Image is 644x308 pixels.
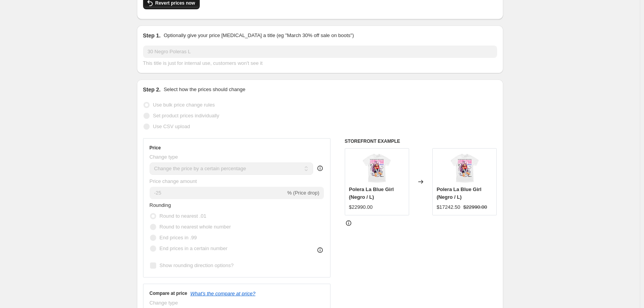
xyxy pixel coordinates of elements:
[164,32,354,39] p: Optionally give your price [MEDICAL_DATA] a title (eg "March 30% off sale on boots")
[449,152,480,183] img: 5_6360482e-541d-4039-bbf7-e55119572ab3_80x.webp
[153,113,219,118] span: Set product prices individually
[160,224,231,230] span: Round to nearest whole number
[160,262,234,268] span: Show rounding direction options?
[349,203,373,211] div: $22990.00
[160,245,228,251] span: End prices in a certain number
[143,60,263,66] span: This title is just for internal use, customers won't see it
[345,138,497,144] h6: STOREFRONT EXAMPLE
[164,86,245,93] p: Select how the prices should change
[160,213,206,219] span: Round to nearest .01
[153,102,215,108] span: Use bulk price change rules
[143,46,497,58] input: 30% off holiday sale
[191,291,256,296] button: What's the compare at price?
[150,145,161,151] h3: Price
[437,203,460,211] div: $17242.50
[150,178,197,184] span: Price change amount
[349,186,394,200] span: Polera La Blue Girl (Negro / L)
[150,290,187,296] h3: Compare at price
[150,202,171,208] span: Rounding
[143,32,161,39] h2: Step 1.
[361,152,392,183] img: 5_6360482e-541d-4039-bbf7-e55119572ab3_80x.webp
[160,235,197,240] span: End prices in .99
[464,203,487,211] strike: $22990.00
[316,164,324,172] div: help
[150,187,286,199] input: -15
[150,154,178,160] span: Change type
[287,190,319,196] span: % (Price drop)
[153,124,190,129] span: Use CSV upload
[150,300,178,306] span: Change type
[437,186,481,200] span: Polera La Blue Girl (Negro / L)
[143,86,161,93] h2: Step 2.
